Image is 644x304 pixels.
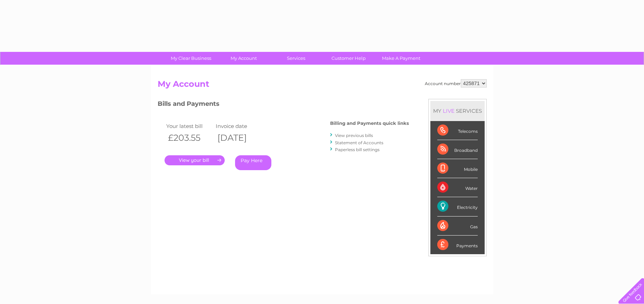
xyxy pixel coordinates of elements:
[165,155,225,165] a: .
[335,147,380,152] a: Paperless bill settings
[437,197,478,216] div: Electricity
[335,140,383,145] a: Statement of Accounts
[330,121,409,126] h4: Billing and Payments quick links
[214,131,264,145] th: [DATE]
[437,178,478,197] div: Water
[437,121,478,140] div: Telecoms
[320,52,377,65] a: Customer Help
[373,52,430,65] a: Make A Payment
[162,52,220,65] a: My Clear Business
[158,99,409,111] h3: Bills and Payments
[235,155,271,170] a: Pay Here
[214,121,264,131] td: Invoice date
[165,131,214,145] th: £203.55
[441,108,456,114] div: LIVE
[437,140,478,159] div: Broadband
[165,121,214,131] td: Your latest bill
[437,217,478,236] div: Gas
[215,52,272,65] a: My Account
[158,79,487,92] h2: My Account
[268,52,325,65] a: Services
[425,79,487,87] div: Account number
[335,133,373,138] a: View previous bills
[437,159,478,178] div: Mobile
[437,236,478,254] div: Payments
[430,101,485,121] div: MY SERVICES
